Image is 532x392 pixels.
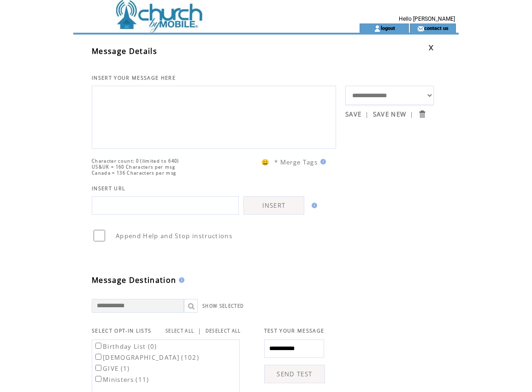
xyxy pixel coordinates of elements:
img: account_icon.gif [374,25,381,32]
input: [DEMOGRAPHIC_DATA] (102) [95,354,101,360]
span: * Merge Tags [274,158,318,166]
span: Hello [PERSON_NAME] [399,16,455,22]
a: SELECT ALL [166,328,194,334]
input: Ministers (11) [95,376,101,382]
a: SHOW SELECTED [202,303,244,309]
span: INSERT URL [92,185,125,192]
span: Canada = 136 Characters per msg [92,170,176,176]
img: contact_us_icon.gif [417,25,424,32]
input: Birthday List (0) [95,343,101,349]
span: Character count: 0 (limited to 640) [92,158,179,164]
label: GIVE (1) [94,364,130,373]
input: GIVE (1) [95,365,101,371]
a: SAVE NEW [373,110,407,118]
span: Message Details [92,46,157,56]
span: 😀 [261,158,270,166]
span: | [198,327,201,335]
span: INSERT YOUR MESSAGE HERE [92,75,176,81]
label: [DEMOGRAPHIC_DATA] (102) [94,353,199,362]
span: SELECT OPT-IN LISTS [92,328,151,334]
img: help.gif [176,277,184,283]
a: SAVE [345,110,361,118]
span: Append Help and Stop instructions [116,232,232,240]
a: contact us [424,25,449,31]
span: Message Destination [92,275,176,285]
a: SEND TEST [264,365,325,383]
span: US&UK = 160 Characters per msg [92,164,175,170]
img: help.gif [318,159,326,164]
span: | [365,110,369,118]
span: | [410,110,414,118]
a: INSERT [243,196,304,215]
input: Submit [418,110,426,118]
a: DESELECT ALL [206,328,241,334]
img: help.gif [309,203,317,208]
label: Birthday List (0) [94,342,157,351]
span: TEST YOUR MESSAGE [264,328,325,334]
label: Ministers (11) [94,375,149,384]
a: logout [381,25,395,31]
